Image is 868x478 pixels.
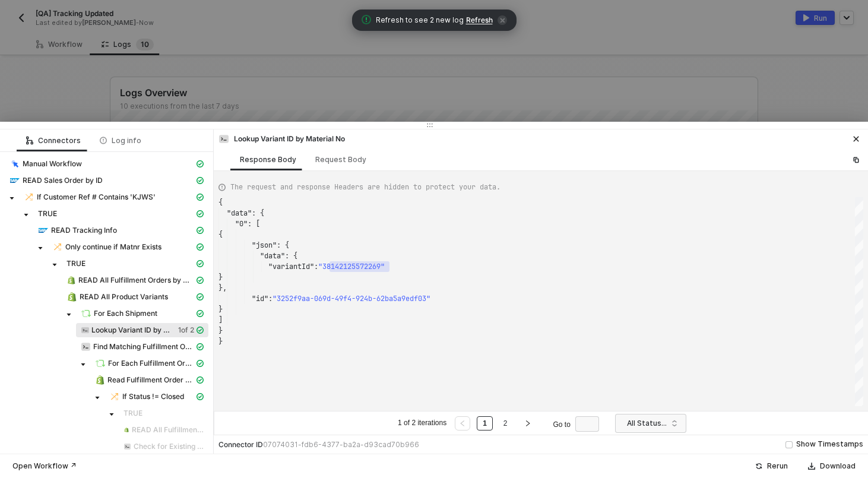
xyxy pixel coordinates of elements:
[197,310,204,317] span: icon-cards
[477,416,493,430] li: 1
[80,362,86,368] span: caret-down
[109,411,115,417] span: caret-down
[37,245,43,251] span: caret-down
[315,155,366,164] div: Request Body
[19,190,208,204] span: If Customer Ref # Contains 'KJWS'
[455,416,470,430] button: left
[197,343,204,350] span: icon-cards
[104,390,208,404] span: If Status != Closed
[81,309,91,318] img: integration-icon
[62,257,208,271] span: TRUE
[90,373,208,387] span: Read Fulfillment Order by ID
[10,176,20,185] img: integration-icon
[91,325,173,335] span: Lookup Variant ID by Material No
[100,136,141,145] div: Log info
[23,159,82,169] span: Manual Workflow
[268,294,273,303] span: :
[65,242,161,252] span: Only continue if Matnr Exists
[796,439,863,450] div: Show Timestamps
[197,376,204,384] span: icon-cards
[9,195,15,201] span: caret-down
[81,325,89,335] img: integration-icon
[26,136,81,145] div: Connectors
[498,15,507,25] span: icon-close
[218,198,223,207] span: {
[119,439,208,454] span: Check for Existing Fulfillments
[197,327,204,334] span: icon-cards
[285,251,297,261] span: : {
[197,227,204,234] span: icon-cards
[24,192,34,202] img: integration-icon
[12,461,77,471] div: Open Workflow ↗
[197,360,204,367] span: icon-cards
[94,309,157,318] span: For Each Shipment
[33,207,208,221] span: TRUE
[26,137,33,144] span: icon-logic
[197,277,204,284] span: icon-cards
[23,176,103,185] span: READ Sales Order by ID
[498,416,514,430] li: 2
[123,409,142,418] span: TRUE
[853,156,860,163] span: icon-copy-paste
[197,160,204,167] span: icon-cards
[94,395,100,401] span: caret-down
[38,209,57,219] span: TRUE
[90,356,208,371] span: For Each Fulfillment Order
[5,459,84,473] button: Open Workflow ↗
[318,262,385,271] span: "38142125572269"
[453,416,472,430] li: Previous Page
[230,182,500,192] span: The request and response Headers are hidden to protect your data.
[197,194,204,201] span: icon-cards
[197,260,204,267] span: icon-cards
[110,392,119,401] img: integration-icon
[96,359,105,368] img: integration-icon
[132,425,204,435] span: READ All Fulfillments by Fulfillment Order ID
[124,442,131,451] img: integration-icon
[800,459,863,473] button: Download
[66,312,72,318] span: caret-down
[33,223,208,238] span: READ Tracking Info
[466,15,493,25] span: Refresh
[252,208,264,218] span: : {
[248,219,260,229] span: : [
[520,416,536,430] button: right
[119,406,208,420] span: TRUE
[96,375,104,385] img: integration-icon
[218,315,223,325] span: ]
[767,461,788,471] div: Rerun
[67,292,77,302] img: integration-icon
[67,276,75,285] img: integration-icon
[51,226,117,235] span: READ Tracking Info
[853,135,860,143] span: icon-close
[268,262,314,271] span: "variantId"
[263,440,419,449] span: 07074031-fdb6-4377-ba2a-d93cad70b966
[747,459,796,473] button: Rerun
[524,420,531,427] span: right
[218,440,419,449] div: Connector ID
[500,417,511,430] a: 2
[107,375,194,385] span: Read Fulfillment Order by ID
[119,423,208,437] span: READ All Fulfillments by Fulfillment Order ID
[10,159,20,169] img: integration-icon
[376,15,464,26] span: Refresh to see 2 new log
[76,323,208,337] span: Lookup Variant ID by Material No
[459,420,466,427] span: left
[820,461,856,471] div: Download
[479,417,490,430] a: 1
[37,192,156,202] span: If Customer Ref # Contains 'KJWS'
[218,326,223,335] span: }
[66,259,85,268] span: TRUE
[260,251,285,261] span: "data"
[62,273,208,287] span: READ All Fulfillment Orders by Order ID
[52,262,58,268] span: caret-down
[5,173,208,188] span: READ Sales Order by ID
[808,463,815,470] span: icon-download
[252,294,268,303] span: "id"
[197,177,204,184] span: icon-cards
[553,416,604,430] div: Go to
[235,219,248,229] span: "0"
[218,305,223,314] span: }
[197,393,204,400] span: icon-cards
[218,283,227,293] span: },
[197,243,204,251] span: icon-cards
